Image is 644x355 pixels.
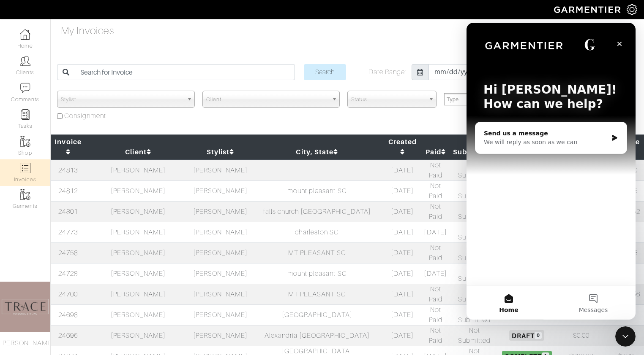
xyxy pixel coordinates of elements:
[250,263,384,284] td: mount pleasant SC
[450,201,498,222] td: Not Submitted
[207,148,234,156] a: Stylist
[191,180,250,201] td: [PERSON_NAME]
[58,332,77,339] a: 24696
[450,242,498,263] td: Not Submitted
[550,2,627,17] img: garmentier-logo-header-white-b43fb05a5012e4ada735d5af1a66efaba907eab6374d6393d1fbf88cb4ef424d.png
[420,160,450,181] td: Not Paid
[61,91,183,108] span: Stylist
[61,25,115,37] h4: My Invoices
[615,326,636,347] iframe: Intercom live chat
[384,284,420,304] td: [DATE]
[555,325,607,346] td: $0.00
[384,222,420,242] td: [DATE]
[250,325,384,346] td: Alexandria [GEOGRAPHIC_DATA]
[250,201,384,222] td: falls church [GEOGRAPHIC_DATA]
[384,180,420,201] td: [DATE]
[58,187,77,195] a: 24812
[384,160,420,181] td: [DATE]
[450,263,498,284] td: Not Submitted
[191,160,250,181] td: [PERSON_NAME]
[384,263,420,284] td: [DATE]
[20,56,30,66] img: clients-icon-6bae9207a08558b7cb47a8932f037763ab4055f8c8b6bfacd5dc20c3e0201464.png
[58,311,77,319] a: 24698
[85,180,191,201] td: [PERSON_NAME]
[420,304,450,325] td: Not Paid
[58,270,77,277] a: 24728
[296,148,338,156] a: City, State
[191,263,250,284] td: [PERSON_NAME]
[384,242,420,263] td: [DATE]
[20,83,30,93] img: comment-icon-a0a6a9ef722e966f86d9cbdc48e553b5cf19dbc54f86b18d962a5391bc8f6eb6.png
[450,180,498,201] td: Not Submitted
[191,201,250,222] td: [PERSON_NAME]
[20,109,30,120] img: reminder-icon-8004d30b9f0a5d33ae49ab947aed9ed385cf756f9e5892f1edd6e32f2345188e.png
[420,222,450,242] td: [DATE]
[420,242,450,263] td: Not Paid
[420,263,450,284] td: [DATE]
[20,163,30,173] img: orders-icon-0abe47150d42831381b5fb84f609e132dff9fe21cb692f30cb5eec754e2cba89.png
[58,290,77,298] a: 24700
[453,148,496,156] a: Submitted
[55,138,81,156] a: Invoice
[535,332,542,339] span: 0
[384,325,420,346] td: [DATE]
[64,111,106,121] label: Consignment
[85,263,191,284] td: [PERSON_NAME]
[351,91,425,108] span: Status
[250,242,384,263] td: MT PLEASANT SC
[450,222,498,242] td: Not Submitted
[384,304,420,325] td: [DATE]
[420,201,450,222] td: Not Paid
[191,284,250,304] td: [PERSON_NAME]
[250,222,384,242] td: charleston SC
[509,330,544,340] span: Draft
[420,284,450,304] td: Not Paid
[58,229,77,236] a: 24773
[368,67,407,77] label: Date Range:
[420,180,450,201] td: Not Paid
[85,201,191,222] td: [PERSON_NAME]
[250,284,384,304] td: MT PLEASANT SC
[85,242,191,263] td: [PERSON_NAME]
[250,180,384,201] td: mount pleasant SC
[250,304,384,325] td: [GEOGRAPHIC_DATA]
[58,167,77,174] a: 24813
[85,284,191,304] td: [PERSON_NAME]
[450,325,498,346] td: Not Submitted
[125,148,151,156] a: Client
[467,23,636,320] iframe: Intercom live chat
[450,284,498,304] td: Not Submitted
[85,304,191,325] td: [PERSON_NAME]
[58,208,77,215] a: 24801
[426,148,446,156] a: Paid
[627,4,637,15] img: gear-icon-white-bd11855cb880d31180b6d7d6211b90ccbf57a29d726f0c71d8c61bd08dd39cc2.png
[20,136,30,147] img: garments-icon-b7da505a4dc4fd61783c78ac3ca0ef83fa9d6f193b1c9dc38574b1d14d53ca28.png
[191,325,250,346] td: [PERSON_NAME]
[607,325,644,346] td: $0.00
[85,160,191,181] td: [PERSON_NAME]
[75,64,295,80] input: Search for Invoice
[191,304,250,325] td: [PERSON_NAME]
[85,222,191,242] td: [PERSON_NAME]
[304,64,346,80] input: Search
[20,189,30,200] img: garments-icon-b7da505a4dc4fd61783c78ac3ca0ef83fa9d6f193b1c9dc38574b1d14d53ca28.png
[85,325,191,346] td: [PERSON_NAME]
[450,160,498,181] td: Not Submitted
[420,325,450,346] td: Not Paid
[388,138,417,156] a: Created
[206,91,329,108] span: Client
[450,304,498,325] td: Not Submitted
[384,201,420,222] td: [DATE]
[58,249,77,257] a: 24758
